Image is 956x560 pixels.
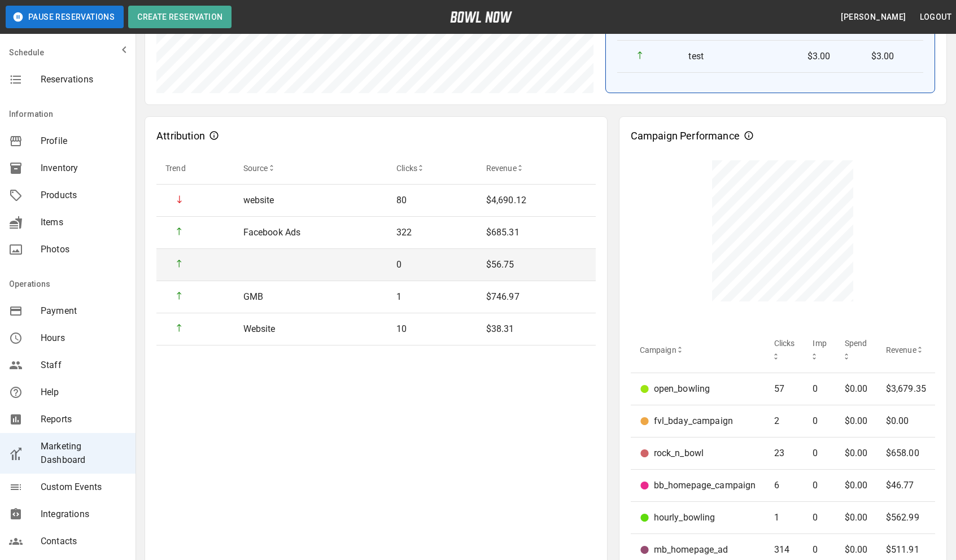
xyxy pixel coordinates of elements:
[41,440,126,467] span: Marketing Dashboard
[41,358,126,372] span: Staff
[41,189,126,202] span: Products
[774,479,795,492] p: 6
[654,382,710,396] p: open_bowling
[807,50,853,63] p: $3.00
[243,194,379,207] p: website
[243,226,379,239] p: Facebook Ads
[41,161,126,175] span: Inventory
[774,414,795,428] p: 2
[845,511,868,524] p: $0.00
[41,508,126,521] span: Integrations
[41,413,126,426] span: Reports
[654,543,728,557] p: mb_homepage_ad
[886,414,926,428] p: $0.00
[813,414,826,428] p: 0
[774,447,795,460] p: 23
[243,290,379,304] p: GMB
[128,6,232,28] button: Create Reservation
[688,50,789,63] p: test
[774,543,795,557] p: 314
[886,511,926,524] p: $562.99
[209,131,219,140] svg: Attribution
[41,535,126,548] span: Contacts
[41,73,126,86] span: Reservations
[877,327,935,373] th: Revenue
[845,447,868,460] p: $0.00
[813,479,826,492] p: 0
[6,6,124,28] button: Pause Reservations
[886,382,926,396] p: $3,679.35
[654,447,704,460] p: rock_n_bowl
[156,152,596,345] table: sticky table
[41,134,126,148] span: Profile
[886,479,926,492] p: $46.77
[845,479,868,492] p: $0.00
[396,290,468,304] p: 1
[813,543,826,557] p: 0
[654,479,756,492] p: bb_homepage_campaign
[836,327,877,373] th: Spend
[813,447,826,460] p: 0
[396,194,468,207] p: 80
[774,511,795,524] p: 1
[486,258,587,272] p: $56.75
[486,290,587,304] p: $746.97
[845,414,868,428] p: $0.00
[234,152,388,185] th: Source
[654,414,734,428] p: fvl_bday_campaign
[450,11,512,23] img: logo
[156,128,205,143] p: Attribution
[804,327,835,373] th: Imp
[41,480,126,494] span: Custom Events
[631,327,765,373] th: Campaign
[41,216,126,229] span: Items
[486,226,587,239] p: $685.31
[886,543,926,557] p: $511.91
[396,258,468,272] p: 0
[845,382,868,396] p: $0.00
[915,7,956,28] button: Logout
[486,194,587,207] p: $4,690.12
[774,382,795,396] p: 57
[744,131,753,140] svg: Campaign Performance
[41,243,126,256] span: Photos
[41,331,126,345] span: Hours
[477,152,596,185] th: Revenue
[243,322,379,336] p: Website
[631,128,740,143] p: Campaign Performance
[396,226,468,239] p: 322
[654,511,715,524] p: hourly_bowling
[41,386,126,399] span: Help
[813,511,826,524] p: 0
[396,322,468,336] p: 10
[836,7,910,28] button: [PERSON_NAME]
[886,447,926,460] p: $658.00
[765,327,804,373] th: Clicks
[41,304,126,318] span: Payment
[845,543,868,557] p: $0.00
[813,382,826,396] p: 0
[871,50,914,63] p: $3.00
[156,152,234,185] th: Trend
[486,322,587,336] p: $38.31
[387,152,477,185] th: Clicks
